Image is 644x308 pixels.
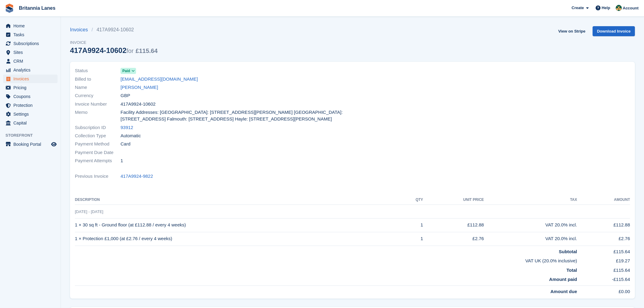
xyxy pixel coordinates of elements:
th: Description [75,195,401,205]
span: Pricing [13,83,50,92]
th: Tax [484,195,577,205]
a: menu [3,75,58,83]
span: Sites [13,48,50,57]
td: -£115.64 [577,274,630,285]
span: Payment Method [75,141,121,148]
span: Payment Attempts [75,157,121,164]
div: VAT 20.0% incl. [484,235,577,242]
span: Analytics [13,66,50,74]
a: menu [3,83,58,92]
span: Status [75,67,121,74]
span: 1 [121,157,123,164]
img: Nathan Kellow [616,5,622,11]
span: Currency [75,92,121,99]
span: Subscription ID [75,124,121,131]
span: Billed to [75,76,121,83]
th: Unit Price [423,195,484,205]
a: 93912 [121,124,133,131]
a: menu [3,92,58,101]
a: menu [3,22,58,30]
span: Collection Type [75,132,121,139]
td: £115.64 [577,264,630,274]
nav: breadcrumbs [70,26,158,33]
strong: Total [566,268,577,273]
img: stora-icon-8386f47178a22dfd0bd8f6a31ec36ba5ce8667c1dd55bd0f319d3a0aa187defe.svg [5,4,14,13]
span: Name [75,84,121,91]
span: Invoice Number [75,101,121,108]
div: 417A9924-10602 [70,46,158,54]
span: Create [572,5,584,11]
div: VAT 20.0% incl. [484,222,577,229]
span: Invoices [13,75,50,83]
strong: Amount due [551,289,577,294]
td: 1 [401,232,423,246]
span: Storefront [5,132,61,138]
a: menu [3,101,58,110]
strong: Subtotal [559,249,577,254]
td: £112.88 [577,218,630,232]
a: [EMAIL_ADDRESS][DOMAIN_NAME] [121,76,198,83]
td: £115.64 [577,246,630,255]
span: Home [13,22,50,30]
a: menu [3,66,58,74]
td: 1 × 30 sq ft - Ground floor (at £112.88 / every 4 weeks) [75,218,401,232]
span: Invoice [70,40,158,46]
td: £2.76 [423,232,484,246]
td: £0.00 [577,285,630,295]
span: Booking Portal [13,140,50,149]
span: CRM [13,57,50,65]
span: Memo [75,109,121,123]
span: Tasks [13,30,50,39]
span: Automatic [121,132,141,139]
a: [PERSON_NAME] [121,84,158,91]
span: Payment Due Date [75,149,121,156]
td: VAT UK (20.0% inclusive) [75,255,577,264]
a: 417A9924-9822 [121,173,153,180]
span: Subscriptions [13,39,50,48]
a: menu [3,39,58,48]
span: £115.64 [136,47,158,54]
span: 417A9924-10602 [121,101,156,108]
td: £112.88 [423,218,484,232]
span: Account [623,5,639,11]
a: Paid [121,67,136,74]
span: Protection [13,101,50,110]
span: Paid [122,68,130,74]
a: View on Stripe [556,26,588,36]
a: Download Invoice [593,26,635,36]
a: menu [3,119,58,127]
a: Britannia Lanes [16,3,58,13]
a: Invoices [70,26,92,33]
span: Facility Addresses: [GEOGRAPHIC_DATA]: [STREET_ADDRESS][PERSON_NAME] [GEOGRAPHIC_DATA]: [STREET_A... [121,109,349,123]
a: menu [3,110,58,118]
td: £19.27 [577,255,630,264]
td: £2.76 [577,232,630,246]
a: menu [3,140,58,149]
th: Amount [577,195,630,205]
td: 1 [401,218,423,232]
th: QTY [401,195,423,205]
a: Preview store [50,141,58,148]
span: Settings [13,110,50,118]
span: Coupons [13,92,50,101]
span: for [127,47,134,54]
a: menu [3,48,58,57]
span: Card [121,141,131,148]
td: 1 × Protection £1,000 (at £2.76 / every 4 weeks) [75,232,401,246]
a: menu [3,30,58,39]
a: menu [3,57,58,65]
span: Previous Invoice [75,173,121,180]
span: Capital [13,119,50,127]
strong: Amount paid [549,277,577,282]
span: GBP [121,92,130,99]
span: Help [602,5,610,11]
span: [DATE] - [DATE] [75,209,103,214]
